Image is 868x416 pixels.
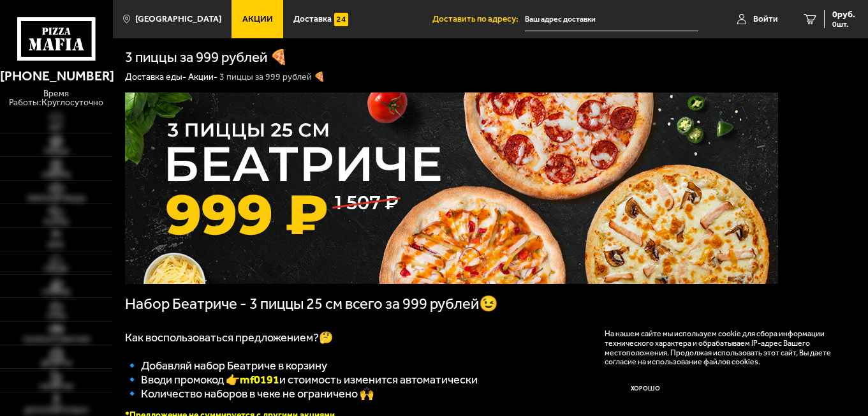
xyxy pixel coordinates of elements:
span: 🔹 Вводи промокод 👉 и стоимость изменится автоматически [125,373,478,387]
span: 🔹 Добавляй набор Беатриче в корзину [125,359,327,373]
a: Акции- [188,71,217,82]
img: 15daf4d41897b9f0e9f617042186c801.svg [334,13,348,26]
b: mf0191 [240,373,279,387]
span: Войти [753,15,778,24]
span: 0 руб. [832,10,855,19]
button: Хорошо [605,376,686,403]
span: Доставить по адресу: [432,15,525,24]
span: Доставка [293,15,332,24]
span: Акции [242,15,273,24]
span: Как воспользоваться предложением?🤔 [125,331,333,345]
span: Набор Беатриче - 3 пиццы 25 см всего за 999 рублей😉 [125,295,498,313]
div: 3 пиццы за 999 рублей 🍕 [219,71,325,83]
span: 🔹 Количество наборов в чеке не ограничено 🙌 [125,387,374,401]
img: 1024x1024 [125,93,778,284]
a: Доставка еды- [125,71,186,82]
h1: 3 пиццы за 999 рублей 🍕 [125,50,288,65]
p: На нашем сайте мы используем cookie для сбора информации технического характера и обрабатываем IP... [605,329,839,367]
span: 0 шт. [832,20,855,28]
span: [GEOGRAPHIC_DATA] [135,15,221,24]
input: Ваш адрес доставки [525,8,698,31]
